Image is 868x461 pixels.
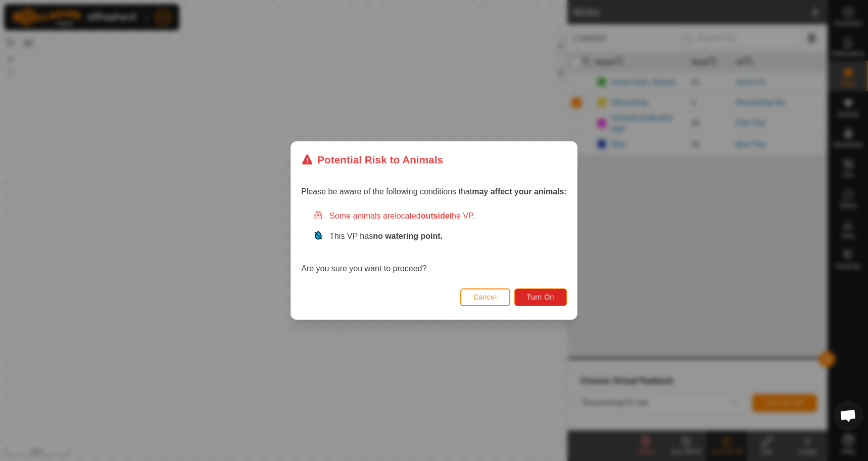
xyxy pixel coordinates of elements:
[514,288,567,306] button: Turn On
[421,212,450,220] strong: outside
[373,232,443,240] strong: no watering point.
[395,212,475,220] span: located the VP.
[472,187,567,196] strong: may affect your animals:
[313,210,567,222] div: Some animals are
[301,210,567,275] div: Are you sure you want to proceed?
[833,400,863,431] div: Open chat
[473,293,497,301] span: Cancel
[301,187,567,196] span: Please be aware of the following conditions that
[527,293,554,301] span: Turn On
[329,232,443,240] span: This VP has
[301,152,443,167] div: Potential Risk to Animals
[460,288,510,306] button: Cancel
